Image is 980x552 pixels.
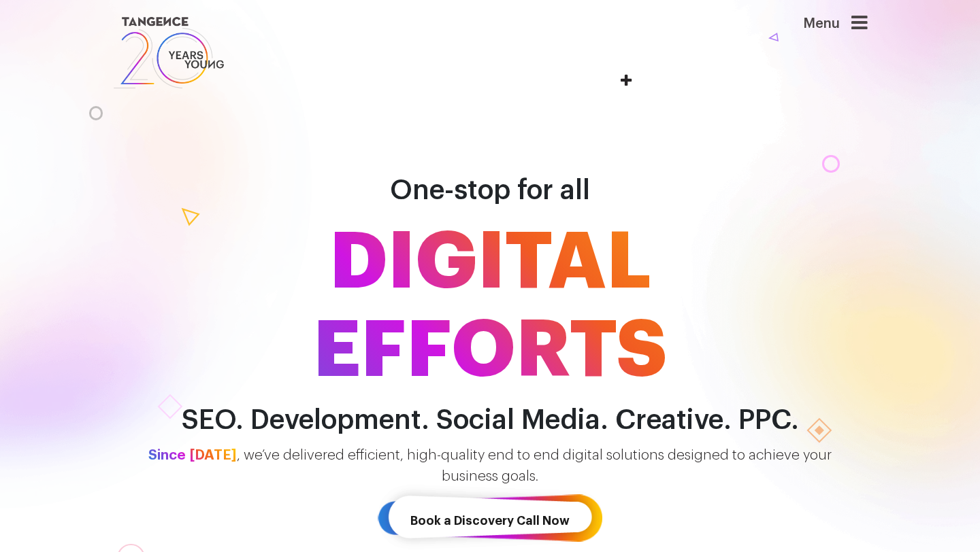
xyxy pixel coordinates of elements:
img: logo SVG [112,14,225,92]
p: , we’ve delivered efficient, high-quality end to end digital solutions designed to achieve your b... [102,445,878,487]
span: Since [DATE] [148,448,237,462]
span: One-stop for all [390,177,590,204]
span: DIGITAL EFFORTS [102,218,878,395]
h2: SEO. Development. Social Media. Creative. PPC. [102,405,878,436]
